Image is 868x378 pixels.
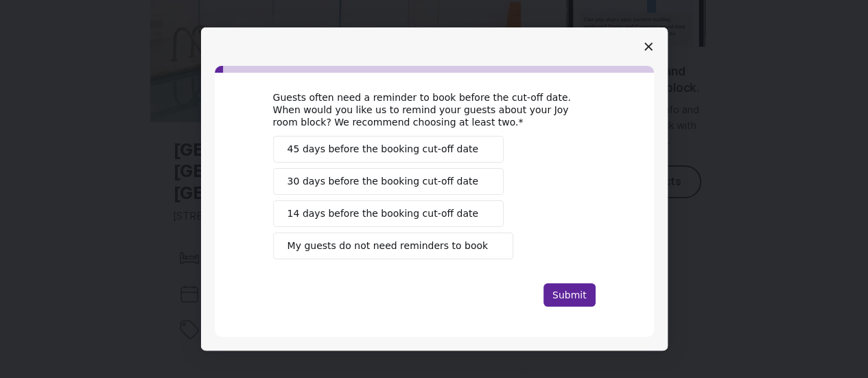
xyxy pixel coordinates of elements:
div: Guests often need a reminder to book before the cut-off date. When would you like us to remind yo... [273,91,575,129]
span: Close survey [629,27,668,66]
button: 30 days before the booking cut-off date [273,168,504,195]
button: My guests do not need reminders to book [273,233,514,259]
button: 45 days before the booking cut-off date [273,136,504,163]
span: 14 days before the booking cut-off date [288,206,479,221]
button: 14 days before the booking cut-off date [273,200,504,227]
button: Submit [543,283,596,307]
span: 30 days before the booking cut-off date [288,174,479,189]
span: My guests do not need reminders to book [288,239,489,253]
span: 45 days before the booking cut-off date [288,142,479,156]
